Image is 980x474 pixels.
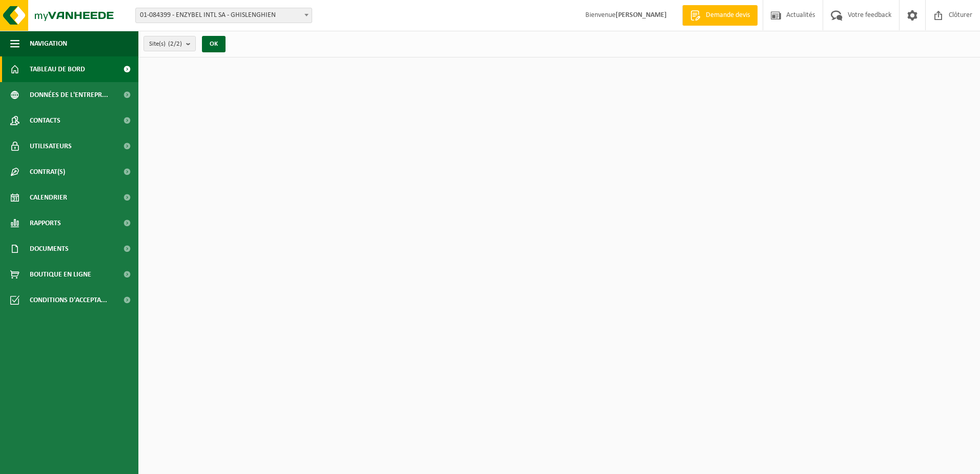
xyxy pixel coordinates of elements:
[30,185,67,210] span: Calendrier
[202,36,226,52] button: OK
[136,8,312,23] span: 01-084399 - ENZYBEL INTL SA - GHISLENGHIEN
[30,31,67,56] span: Navigation
[144,36,196,51] button: Site(s)(2/2)
[30,236,69,262] span: Documents
[30,159,65,185] span: Contrat(s)
[30,210,61,236] span: Rapports
[30,133,72,159] span: Utilisateurs
[682,5,758,26] a: Demande devis
[30,56,85,82] span: Tableau de bord
[30,82,108,108] span: Données de l'entrepr...
[30,262,91,287] span: Boutique en ligne
[149,36,182,52] span: Site(s)
[616,11,667,19] strong: [PERSON_NAME]
[703,10,752,21] span: Demande devis
[135,8,312,23] span: 01-084399 - ENZYBEL INTL SA - GHISLENGHIEN
[168,41,182,47] count: (2/2)
[30,108,60,133] span: Contacts
[30,287,107,313] span: Conditions d'accepta...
